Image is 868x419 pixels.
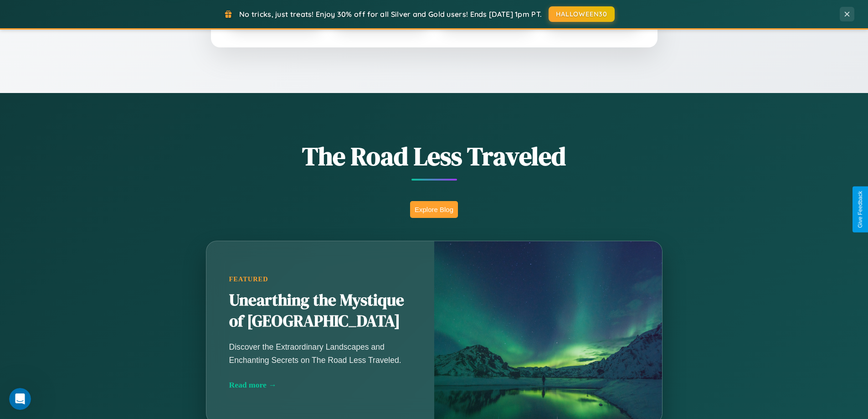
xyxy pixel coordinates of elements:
h1: The Road Less Traveled [161,139,708,174]
p: Discover the Extraordinary Landscapes and Enchanting Secrets on The Road Less Traveled. [229,341,411,366]
iframe: Intercom live chat [9,388,31,410]
h2: Unearthing the Mystique of [GEOGRAPHIC_DATA] [229,290,411,332]
div: Read more → [229,380,411,390]
button: Explore Blog [410,201,458,218]
div: Featured [229,275,411,283]
span: No tricks, just treats! Enjoy 30% off for all Silver and Gold users! Ends [DATE] 1pm PT. [239,10,542,19]
div: Give Feedback [857,191,863,228]
button: HALLOWEEN30 [549,6,615,22]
